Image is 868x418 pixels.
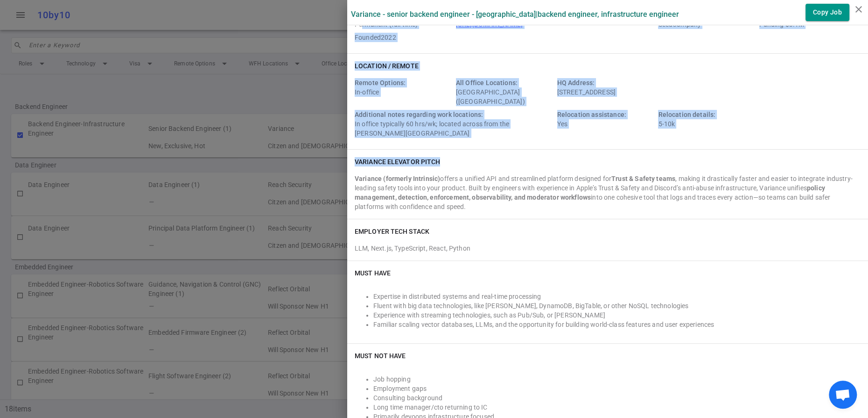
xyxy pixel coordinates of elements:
[355,175,440,182] strong: Variance (formerly Intrinsic)
[355,351,406,360] h6: Must NOT Have
[456,78,553,106] div: [GEOGRAPHIC_DATA] ([GEOGRAPHIC_DATA])
[355,245,470,252] span: LLM, Next.js, TypeScript, React, Python
[355,268,391,278] h6: Must Have
[355,184,825,201] strong: policy management, detection, enforcement, observability, and moderator workflows
[557,78,756,106] div: [STREET_ADDRESS]
[853,4,864,15] i: close
[373,375,861,384] li: Job hopping
[456,79,518,86] span: All Office Locations:
[658,110,756,138] div: 5-10k
[351,10,679,19] label: Variance - Senior Backend Engineer - [GEOGRAPHIC_DATA] | Backend Engineer, Infrastructure Engineer
[373,393,861,403] li: Consulting background
[355,227,429,236] h6: EMPLOYER TECH STACK
[456,21,523,28] a: [URL][DOMAIN_NAME]
[373,310,861,320] li: Experience with streaming technologies, such as Pub/Sub, or [PERSON_NAME]
[355,78,452,106] div: In-office
[373,301,861,310] li: Fluent with big data technologies, like [PERSON_NAME], DynamoDB, BigTable, or other NoSQL technol...
[557,111,626,118] span: Relocation assistance:
[355,61,419,71] h6: Location / Remote
[373,403,861,412] li: Long time manager/cto returning to IC
[373,320,861,329] li: Familiar scaling vector databases, LLMs, and the opportunity for building world-class features an...
[355,157,440,166] h6: Variance elevator pitch
[355,174,861,211] div: offers a unified API and streamlined platform designed for , making it drastically faster and eas...
[373,384,861,393] li: Employment gaps
[373,292,861,301] li: Expertise in distributed systems and real-time processing
[829,381,857,409] div: Open chat
[557,79,595,86] span: HQ Address:
[557,110,655,138] div: Yes
[658,111,715,118] span: Relocation details:
[355,110,553,138] div: In office typically 60 hrs/wk; located across from the [PERSON_NAME][GEOGRAPHIC_DATA]
[611,175,675,182] strong: Trust & Safety teams
[805,4,849,21] button: Copy Job
[355,111,483,118] span: Additional notes regarding work locations:
[355,79,406,86] span: Remote Options:
[355,33,452,42] span: Employer Founded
